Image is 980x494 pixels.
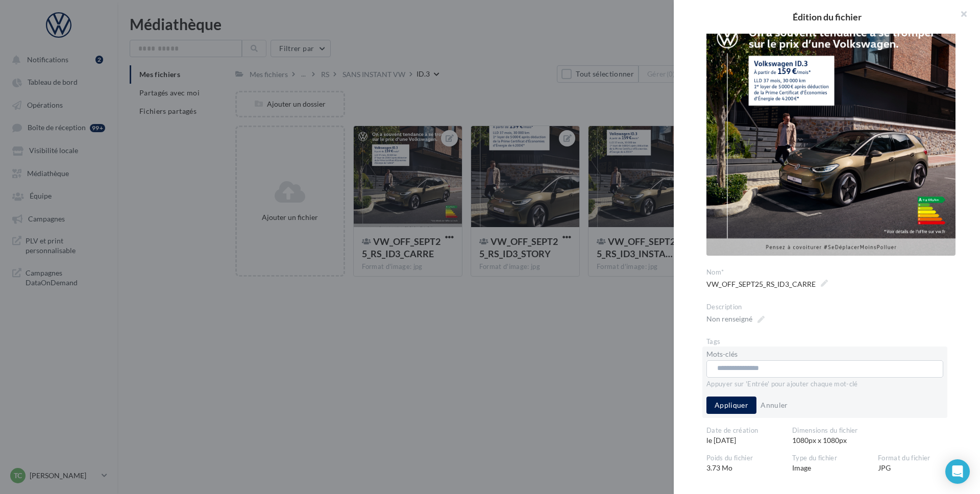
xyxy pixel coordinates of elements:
[878,454,964,473] div: JPG
[792,454,870,463] div: Type du fichier
[706,277,828,291] span: VW_OFF_SEPT25_RS_ID3_CARRE
[706,303,955,312] div: Description
[706,397,756,414] button: Appliquer
[706,7,955,256] img: VW_OFF_SEPT25_RS_ID3_CARRE
[792,426,964,446] div: 1080px x 1080px
[706,454,792,473] div: 3.73 Mo
[706,426,792,446] div: le [DATE]
[706,454,784,463] div: Poids du fichier
[706,337,955,347] div: Tags
[706,351,738,358] label: Mots-clés
[690,12,964,21] h2: Édition du fichier
[706,312,765,326] span: Non renseigné
[792,454,878,473] div: Image
[878,454,955,463] div: Format du fichier
[706,380,943,389] div: Appuyer sur 'Entrée' pour ajouter chaque mot-clé
[792,426,955,435] div: Dimensions du fichier
[706,426,784,435] div: Date de création
[756,399,792,411] button: Annuler
[945,459,970,484] div: Open Intercom Messenger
